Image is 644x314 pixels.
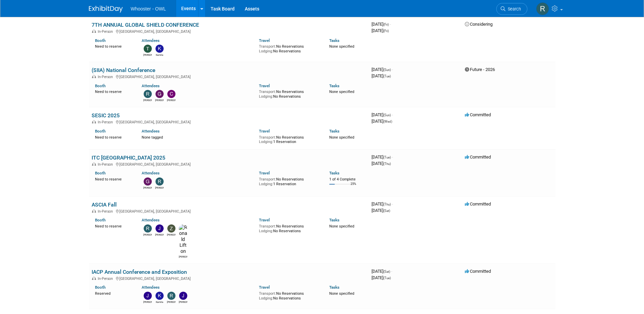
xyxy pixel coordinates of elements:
img: In-Person Event [92,209,96,213]
img: In-Person Event [92,162,96,166]
span: (Fri) [383,23,389,26]
div: Julia Haber [143,300,152,304]
span: Committed [465,112,491,117]
span: [DATE] [372,119,392,124]
a: Search [496,3,527,15]
div: No Reservations 1 Reservation [259,176,319,186]
div: [GEOGRAPHIC_DATA], [GEOGRAPHIC_DATA] [92,74,366,79]
div: None tagged [142,134,254,140]
div: Gary LaFond [155,98,164,102]
div: No Reservations No Reservations [259,43,319,53]
span: (Sun) [383,113,391,117]
span: None specified [329,291,354,296]
div: No Reservations No Reservations [259,223,319,233]
a: Travel [259,129,270,134]
a: Tasks [329,83,339,88]
img: Clare Louise Southcombe [167,90,175,98]
span: In-Person [98,209,115,214]
span: None specified [329,44,354,49]
span: Considering [465,22,493,27]
span: Lodging: [259,296,273,300]
span: [DATE] [372,269,392,274]
span: Transport: [259,90,276,94]
div: Richard Spradley [155,186,164,190]
span: [DATE] [372,28,389,33]
a: Travel [259,285,270,290]
span: (Thu) [383,162,391,166]
span: Transport: [259,177,276,182]
span: Future - 2026 [465,67,495,72]
span: - [391,269,392,274]
img: In-Person Event [92,29,96,33]
div: Richard Spradley [143,233,152,237]
div: Need to reserve [95,223,132,229]
div: Reserved [95,290,132,296]
span: (Tue) [383,276,391,280]
span: [DATE] [372,201,393,207]
img: In-Person Event [92,120,96,123]
div: No Reservations No Reservations [259,290,319,300]
span: [DATE] [372,161,391,166]
a: Booth [95,38,105,43]
span: Search [505,6,521,11]
div: Need to reserve [95,134,132,140]
img: In-Person Event [92,276,96,280]
img: Richard Spradley [167,292,175,300]
span: (Sun) [383,68,391,72]
a: Travel [259,171,270,175]
div: Richard Spradley [167,300,175,304]
img: Richard Spradley [144,224,152,233]
span: - [392,67,393,72]
span: - [392,154,393,160]
span: [DATE] [372,67,393,72]
span: - [392,112,393,117]
span: [DATE] [372,275,391,280]
span: Transport: [259,44,276,49]
div: Travis Dykes [143,53,152,57]
img: Travis Dykes [144,45,152,53]
span: None specified [329,90,354,94]
img: John Holsinger [179,292,187,300]
span: [DATE] [372,22,391,27]
span: Transport: [259,135,276,140]
span: Committed [465,269,491,274]
a: SESIC 2025 [92,112,120,119]
span: Transport: [259,291,276,296]
a: ITC [GEOGRAPHIC_DATA] 2025 [92,154,165,161]
a: IACP Annual Conference and Exposition [92,269,187,275]
a: Tasks [329,129,339,134]
div: Zach Artz [167,233,175,237]
div: No Reservations No Reservations [259,88,319,99]
span: Lodging: [259,229,273,233]
td: 25% [351,182,356,191]
img: Gary LaFond [144,177,152,186]
div: Need to reserve [95,43,132,49]
div: [GEOGRAPHIC_DATA], [GEOGRAPHIC_DATA] [92,208,366,214]
a: Travel [259,38,270,43]
img: Richard Spradley [144,90,152,98]
div: [GEOGRAPHIC_DATA], [GEOGRAPHIC_DATA] [92,119,366,124]
div: No Reservations 1 Reservation [259,134,319,144]
span: Committed [465,154,491,160]
img: Ronald Lifton [179,224,187,255]
span: [DATE] [372,73,391,78]
a: Attendees [142,171,160,175]
span: In-Person [98,276,115,281]
span: (Sat) [383,209,390,213]
a: (SIIA) National Conference [92,67,155,73]
span: None specified [329,224,354,228]
a: Tasks [329,218,339,222]
span: Transport: [259,224,276,228]
a: Booth [95,218,105,222]
span: Lodging: [259,140,273,144]
img: Kamila Castaneda [156,292,164,300]
div: [GEOGRAPHIC_DATA], [GEOGRAPHIC_DATA] [92,275,366,281]
div: Richard Spradley [143,98,152,102]
span: [DATE] [372,112,393,117]
img: Julia Haber [144,292,152,300]
img: Richard Spradley [156,177,164,186]
div: [GEOGRAPHIC_DATA], [GEOGRAPHIC_DATA] [92,161,366,167]
div: Need to reserve [95,176,132,182]
img: ExhibitDay [89,6,123,13]
a: Booth [95,129,105,134]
